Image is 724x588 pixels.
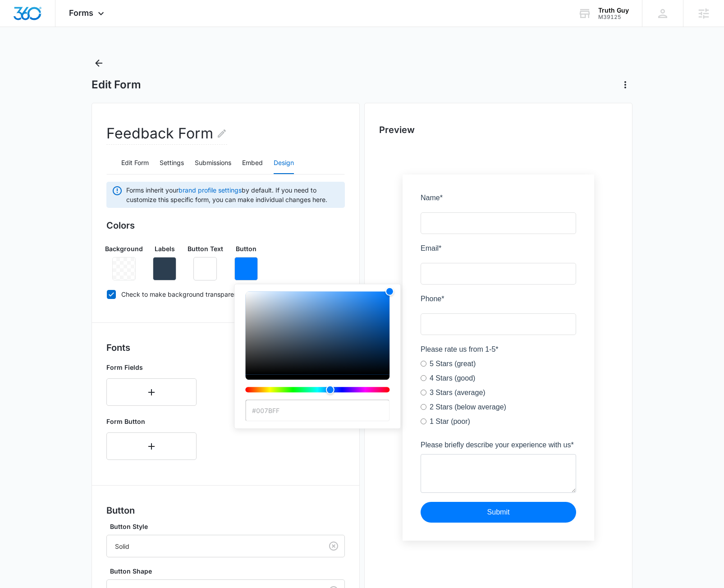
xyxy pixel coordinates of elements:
button: Design [274,152,294,174]
span: Forms inherit your by default. If you need to customize this specific form, you can make individu... [126,185,339,204]
p: Labels [155,244,175,253]
label: 1 Star (poor) [36,251,77,262]
span: Phone [27,129,48,137]
span: Please briefly describe your experience with us [27,276,178,283]
button: Submit [27,336,183,357]
label: 3 Stars (average) [36,222,92,233]
h3: Colors [106,219,345,232]
div: color-picker-container [245,291,389,421]
h2: Feedback Form [106,123,227,145]
button: Back [92,56,106,70]
span: Email [27,79,45,87]
span: Please rate us from 1-5 [27,180,102,188]
div: color-picker [245,291,389,400]
button: Edit Form Name [216,123,227,144]
label: 5 Stars (great) [36,193,82,204]
p: Button Text [188,244,223,253]
p: Form Button [106,417,197,426]
p: Button [236,244,257,253]
label: 4 Stars (good) [36,207,82,218]
div: Color [245,291,389,374]
a: brand profile settings [179,186,242,194]
p: Form Fields [106,363,197,372]
span: Name [27,28,46,36]
button: Submissions [195,152,231,174]
button: Actions [618,78,632,92]
input: color-picker-input [245,400,389,421]
div: account id [598,14,629,20]
h2: Preview [379,123,618,137]
div: Hue [245,387,389,392]
h1: Edit Form [92,78,141,92]
label: 2 Stars (below average) [36,236,113,247]
span: Submit [94,343,116,350]
button: Edit Form [121,152,149,174]
h3: Fonts [106,341,345,354]
label: Button Style [110,522,348,531]
button: Clear [326,539,341,553]
label: Check to make background transparent [106,289,345,299]
span: Forms [69,8,93,18]
button: Settings [160,152,184,174]
label: Button Shape [110,566,348,576]
div: account name [598,7,629,14]
h3: Button [106,504,345,517]
button: Embed [242,152,263,174]
p: Background [105,244,143,253]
